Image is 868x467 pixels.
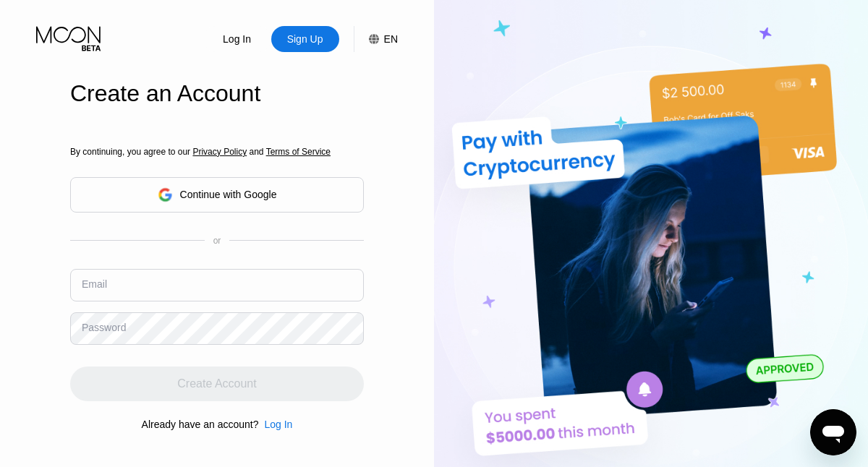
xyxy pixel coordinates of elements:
[213,236,221,246] div: or
[70,177,364,213] div: Continue with Google
[221,32,252,46] div: Log In
[286,32,325,46] div: Sign Up
[271,26,339,52] div: Sign Up
[142,419,259,430] div: Already have an account?
[264,419,292,430] div: Log In
[192,147,247,157] span: Privacy Policy
[266,147,331,157] span: Terms of Service
[810,409,856,455] iframe: Button to launch messaging window
[258,419,292,430] div: Log In
[70,147,364,157] div: By continuing, you agree to our
[70,80,364,107] div: Create an Account
[82,278,107,290] div: Email
[354,26,398,52] div: EN
[180,189,277,200] div: Continue with Google
[384,33,398,45] div: EN
[247,147,266,157] span: and
[203,26,271,52] div: Log In
[82,322,126,333] div: Password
